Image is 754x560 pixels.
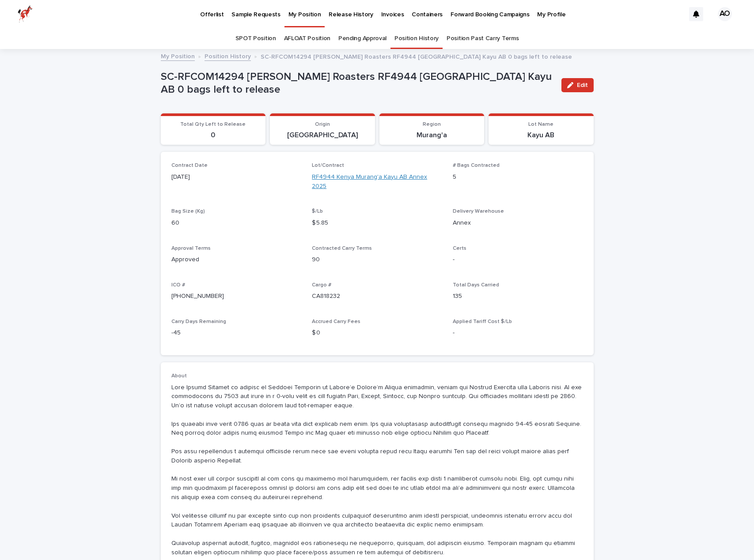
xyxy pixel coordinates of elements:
[171,255,302,264] p: Approved
[312,319,360,324] span: Accrued Carry Fees
[315,122,330,127] span: Origin
[171,173,302,182] p: [DATE]
[171,218,302,228] p: 60
[312,282,331,288] span: Cargo #
[453,328,583,338] p: -
[312,255,442,264] p: 90
[312,246,372,251] span: Contracted Carry Terms
[18,5,33,23] img: zttTXibQQrCfv9chImQE
[171,163,208,168] span: Contract Date
[561,78,594,92] button: Edit
[171,209,205,214] span: Bag Size (Kg)
[171,292,302,301] p: [PHONE_NUMBER]
[180,122,246,127] span: Total Qty Left to Release
[453,173,583,182] p: 5
[171,246,211,251] span: Approval Terms
[312,292,442,301] p: CA818232
[312,209,323,214] span: $/Lb
[161,51,195,61] a: My Position
[312,328,442,338] p: $ 0
[171,373,187,379] span: About
[453,163,500,168] span: # Bags Contracted
[494,131,588,139] p: Kayu AB
[284,28,330,49] a: AFLOAT Position
[447,28,519,49] a: Position Past Carry Terms
[453,292,583,301] p: 135
[718,7,732,21] div: AO
[394,28,439,49] a: Position History
[235,28,276,49] a: SPOT Position
[453,218,583,228] p: Annex
[261,51,572,61] p: SC-RFCOM14294 [PERSON_NAME] Roasters RF4944 [GEOGRAPHIC_DATA] Kayu AB 0 bags left to release
[171,319,226,324] span: Carry Days Remaining
[453,209,504,214] span: Delivery Warehouse
[205,51,251,61] a: Position History
[385,131,479,139] p: Murang'a
[453,319,512,324] span: Applied Tariff Cost $/Lb
[166,131,261,139] p: 0
[338,28,386,49] a: Pending Approval
[171,328,302,338] p: -45
[161,71,554,96] p: SC-RFCOM14294 [PERSON_NAME] Roasters RF4944 [GEOGRAPHIC_DATA] Kayu AB 0 bags left to release
[312,173,442,191] a: RF4944 Kenya Murang'a Kayu AB Annex 2025
[312,163,344,168] span: Lot/Contract
[453,282,499,288] span: Total Days Carried
[312,218,442,228] p: $ 5.85
[275,131,370,139] p: [GEOGRAPHIC_DATA]
[528,122,553,127] span: Lot Name
[453,246,466,251] span: Certs
[171,282,185,288] span: ICO #
[577,82,588,88] span: Edit
[423,122,441,127] span: Region
[453,255,583,264] p: -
